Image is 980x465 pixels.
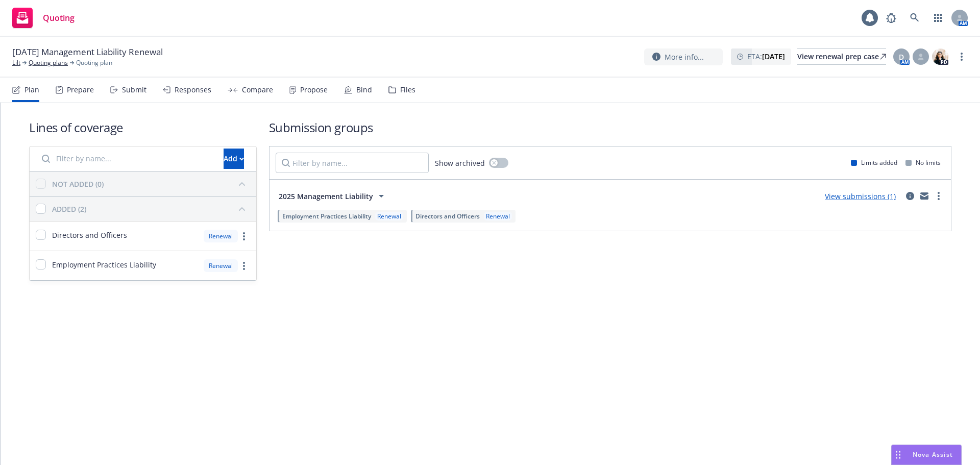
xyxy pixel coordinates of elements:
div: Compare [242,86,273,94]
input: Filter by name... [36,149,217,169]
button: NOT ADDED (0) [52,176,250,192]
a: Quoting plans [29,58,68,67]
div: Propose [300,86,328,94]
span: [DATE] Management Liability Renewal [12,46,163,58]
div: Files [400,86,415,94]
button: More info... [644,48,723,65]
button: 2025 Management Liability [276,186,390,206]
a: Switch app [928,8,948,28]
span: Employment Practices Liability [282,212,371,221]
div: NOT ADDED (0) [52,179,104,189]
a: Search [904,8,925,28]
div: Plan [24,86,39,94]
div: ADDED (2) [52,204,86,214]
a: Lilt [12,58,20,67]
div: Renewal [204,230,238,242]
span: Employment Practices Liability [52,259,156,270]
a: more [238,260,250,272]
div: Renewal [375,212,403,221]
button: Add [224,149,244,169]
a: View renewal prep case [797,48,886,65]
span: Directors and Officers [415,212,480,221]
div: Responses [175,86,211,94]
div: Prepare [67,86,94,94]
div: Renewal [484,212,512,221]
a: more [933,190,945,202]
a: circleInformation [904,190,916,202]
div: View renewal prep case [797,49,886,64]
input: Filter by name... [276,153,429,173]
div: Drag to move [892,445,904,464]
div: Add [224,149,244,168]
div: Limits added [851,158,897,167]
span: Directors and Officers [52,230,127,240]
button: ADDED (2) [52,201,250,217]
a: mail [918,190,930,202]
a: Report a Bug [881,8,901,28]
button: Nova Assist [891,445,962,465]
span: D [899,52,904,62]
span: Show archived [435,158,485,168]
span: Nova Assist [913,450,953,459]
span: ETA : [747,51,785,62]
a: more [955,51,968,63]
a: more [238,230,250,242]
span: Quoting [43,14,75,22]
span: Quoting plan [76,58,112,67]
a: View submissions (1) [825,191,896,201]
span: 2025 Management Liability [279,191,373,202]
div: Bind [356,86,372,94]
span: More info... [665,52,704,62]
img: photo [932,48,948,65]
strong: [DATE] [762,52,785,61]
div: Submit [122,86,146,94]
h1: Submission groups [269,119,951,136]
h1: Lines of coverage [29,119,257,136]
div: No limits [905,158,941,167]
div: Renewal [204,259,238,272]
a: Quoting [8,4,79,32]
